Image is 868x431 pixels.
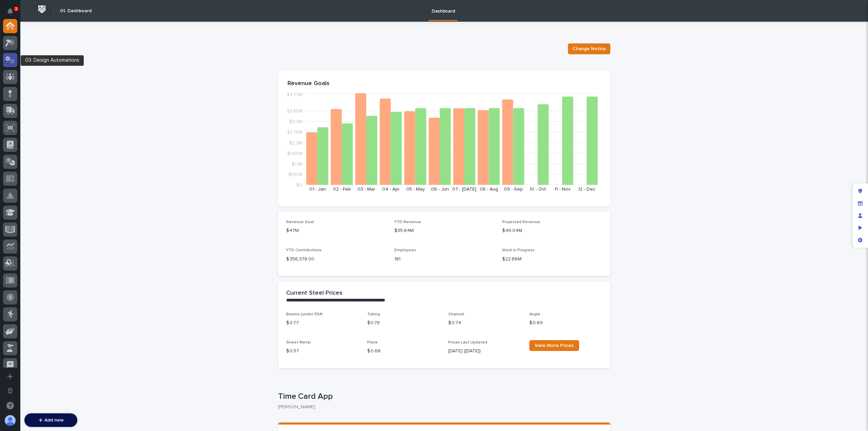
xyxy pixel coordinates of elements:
img: Jeff Miller [7,139,18,150]
a: Prompting [90,83,125,95]
span: Beams (under 55#) [286,312,323,316]
p: 181 [394,256,494,263]
text: 09 - Sep [504,187,523,192]
span: • [56,145,59,151]
div: Manage users [854,210,866,222]
span: Tubing [367,312,380,316]
tspan: $1.65M [287,151,302,156]
text: 01 - Jan [309,187,326,192]
a: Powered byPylon [48,160,82,165]
div: Edit layout [854,185,866,197]
p: $22.66M [502,256,602,263]
p: $47M [286,227,386,234]
h2: 01. Dashboard [60,8,92,14]
span: Change Notice [572,45,606,52]
button: Change Notice [568,43,610,54]
tspan: $4.77M [287,92,302,97]
tspan: $550K [288,172,302,177]
button: users-avatar [3,413,17,428]
span: Prices Last Updated [448,340,487,345]
p: $ 0.78 [367,319,440,327]
button: Add new [24,413,77,427]
text: 10 - Oct [530,187,546,192]
p: $35.64M [394,227,494,234]
span: View More Prices [535,343,574,348]
span: YTD Revenue [394,220,421,224]
text: 06 - Jun [431,187,449,192]
button: Notifications [3,4,17,18]
p: $ 356,378.00 [286,256,386,263]
tspan: $1.1M [292,161,302,166]
tspan: $3.3M [289,119,302,124]
button: Open workspace settings [3,384,17,398]
text: 03 - Mar [357,187,375,192]
img: 1736555164131-43832dd5-751b-4058-ba23-39d91318e5a0 [7,105,19,117]
text: 05 - May [406,187,425,192]
tspan: $3.85M [287,109,302,114]
span: Projected Revenue [502,220,540,224]
div: Notifications1 [8,8,17,19]
span: Sheet Metal [286,340,311,345]
div: 🔗 [42,86,48,92]
span: [PERSON_NAME] [21,145,55,151]
text: 12 - Dec [578,187,595,192]
a: 🔗Onboarding Call [40,83,89,95]
span: Work in Progress [502,248,535,252]
p: [PERSON_NAME] [278,404,605,410]
p: Revenue Goals [288,80,601,87]
a: 📖Help Docs [4,83,40,95]
span: Plate [367,340,378,345]
text: 08 - Aug [480,187,498,192]
div: Start new chat [23,105,111,112]
div: Preview as [854,222,866,234]
span: Revenue Goal [286,220,314,224]
div: We're offline, we will be back soon! [23,112,95,117]
p: Time Card App [278,392,608,401]
span: [DATE] [60,145,74,151]
tspan: $2.75M [287,130,302,135]
div: App settings [854,234,866,246]
p: How can we help? [7,38,123,48]
div: Manage fields and data [854,197,866,210]
div: Past conversations [7,128,45,134]
button: See all [105,127,123,135]
h2: Current Steel Prices [286,290,342,297]
tspan: $0 [296,183,302,188]
img: Workspace Logo [36,3,48,16]
button: Start new chat [115,107,123,115]
span: Pylon [67,160,82,165]
button: Open support chat [3,398,17,413]
a: View More Prices [529,340,579,351]
tspan: $2.2M [289,140,302,145]
span: Employees [394,248,416,252]
img: Stacker [7,6,20,20]
button: Add a new app... [3,369,17,384]
img: image [92,86,98,92]
p: $ 0.66 [367,348,440,355]
span: Channel [448,312,464,316]
p: [DATE] ([DATE]) [448,348,521,355]
span: Angle [529,312,540,316]
p: $ 0.57 [286,348,359,355]
p: $49.04M [502,227,602,234]
p: $ 0.69 [529,319,602,327]
span: Onboarding Call [49,85,86,92]
text: 02 - Feb [333,187,351,192]
div: 📖 [7,86,12,92]
text: 11 - Nov [554,187,571,192]
p: 1 [15,6,17,11]
text: 07 - [DATE] [452,187,476,192]
span: Help Docs [14,85,37,92]
p: $ 0.74 [448,319,521,327]
span: YTD Contributions [286,248,322,252]
text: 04 - Apr [382,187,400,192]
p: Welcome 👋 [7,27,123,38]
p: $ 0.77 [286,319,359,327]
span: Prompting [99,85,123,92]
